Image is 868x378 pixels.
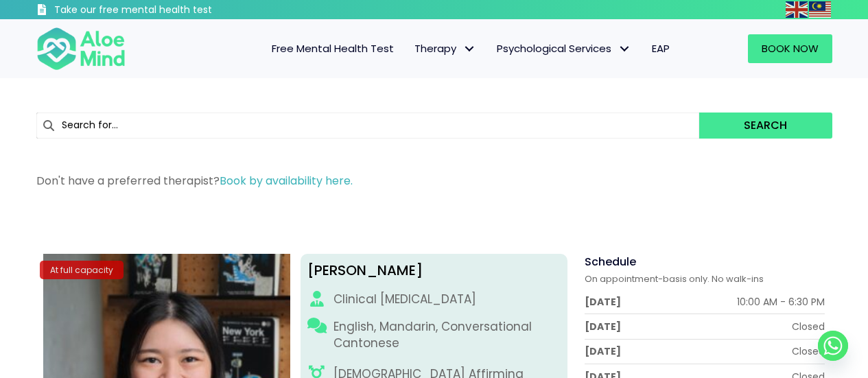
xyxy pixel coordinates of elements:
span: Book Now [762,41,819,56]
div: [DATE] [585,320,621,333]
a: English [786,1,809,17]
div: Closed [792,320,825,333]
span: Psychological Services [497,41,631,56]
div: [DATE] [585,295,621,309]
a: Book by availability here. [220,173,353,189]
img: Aloe mind Logo [36,26,126,71]
span: Therapy [414,41,476,56]
span: Free Mental Health Test [272,41,394,56]
div: [PERSON_NAME] [307,261,561,281]
input: Search for... [36,113,700,139]
span: Psychological Services: submenu [615,39,635,59]
a: EAP [642,34,680,63]
a: Take our free mental health test [36,3,285,19]
a: TherapyTherapy: submenu [404,34,486,63]
span: EAP [652,41,670,56]
a: Book Now [748,34,832,63]
div: Clinical [MEDICAL_DATA] [333,291,476,308]
img: en [786,1,808,18]
nav: Menu [143,34,680,63]
a: Malay [809,1,832,17]
a: Psychological ServicesPsychological Services: submenu [486,34,642,63]
h3: Take our free mental health test [54,3,285,17]
p: English, Mandarin, Conversational Cantonese [333,318,561,352]
div: Closed [792,344,825,358]
span: Therapy: submenu [460,39,480,59]
p: Don't have a preferred therapist? [36,173,832,189]
span: Schedule [585,254,636,270]
div: 10:00 AM - 6:30 PM [737,295,825,309]
a: Free Mental Health Test [261,34,404,63]
img: ms [809,1,831,18]
div: [DATE] [585,344,621,358]
span: On appointment-basis only. No walk-ins [585,272,764,285]
button: Search [699,113,832,139]
div: At full capacity [40,261,124,279]
a: Whatsapp [818,331,848,361]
